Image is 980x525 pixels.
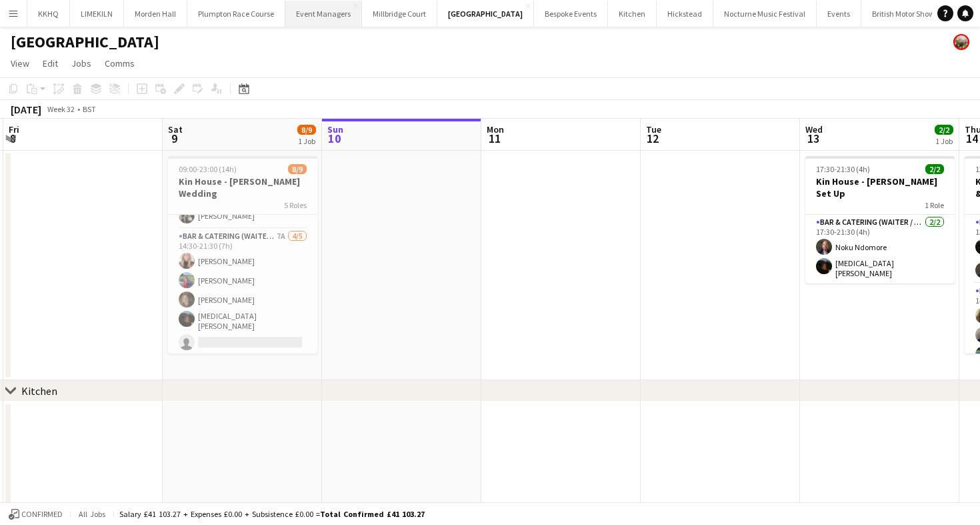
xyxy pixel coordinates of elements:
span: Jobs [71,57,91,69]
span: 5 Roles [284,200,307,210]
div: Kitchen [21,384,57,398]
span: Comms [105,57,135,69]
button: Event Managers [285,1,362,27]
span: Confirmed [21,510,63,519]
button: Events [817,1,861,27]
span: 13 [803,131,823,146]
span: Sat [168,123,183,135]
a: Edit [37,55,63,72]
button: Millbridge Court [362,1,437,27]
span: 10 [325,131,343,146]
span: All jobs [76,509,108,519]
span: 09:00-23:00 (14h) [179,164,237,174]
button: Hickstead [657,1,713,27]
span: 2/2 [935,125,953,135]
app-card-role: Bar & Catering (Waiter / waitress)2/217:30-21:30 (4h)Noku Ndomore[MEDICAL_DATA][PERSON_NAME] [805,215,955,284]
div: [DATE] [11,103,41,116]
span: Wed [805,123,823,135]
button: Plumpton Race Course [187,1,285,27]
a: Comms [99,55,140,72]
span: 17:30-21:30 (4h) [816,164,870,174]
span: Mon [487,123,504,135]
span: 8/9 [288,164,307,174]
button: [GEOGRAPHIC_DATA] [437,1,534,27]
a: View [5,55,35,72]
span: Week 32 [44,104,77,114]
button: British Motor Show [861,1,946,27]
span: 9 [166,131,183,146]
app-card-role: Bar & Catering (Waiter / waitress)7A4/514:30-21:30 (7h)[PERSON_NAME][PERSON_NAME][PERSON_NAME][ME... [168,229,317,356]
span: View [11,57,29,69]
h3: Kin House - [PERSON_NAME] Set Up [805,175,955,199]
span: Total Confirmed £41 103.27 [320,509,425,519]
app-user-avatar: Staffing Manager [953,34,969,50]
div: BST [83,104,96,114]
span: Edit [43,57,58,69]
button: LIMEKILN [70,1,124,27]
app-job-card: 09:00-23:00 (14h)8/9Kin House - [PERSON_NAME] Wedding5 Roles09:00-19:00 (10h)[PERSON_NAME]Bar & C... [168,156,317,354]
h1: [GEOGRAPHIC_DATA] [11,32,159,52]
div: 1 Job [298,136,315,146]
h3: Kin House - [PERSON_NAME] Wedding [168,175,317,199]
button: Bespoke Events [534,1,608,27]
span: 12 [644,131,661,146]
div: 1 Job [935,136,953,146]
a: Jobs [66,55,97,72]
span: 11 [485,131,504,146]
div: Salary £41 103.27 + Expenses £0.00 + Subsistence £0.00 = [119,509,425,519]
span: 1 Role [925,200,944,210]
span: Sun [327,123,343,135]
span: Tue [646,123,661,135]
button: Nocturne Music Festival [713,1,817,27]
app-job-card: 17:30-21:30 (4h)2/2Kin House - [PERSON_NAME] Set Up1 RoleBar & Catering (Waiter / waitress)2/217:... [805,156,955,284]
button: Morden Hall [124,1,187,27]
button: Kitchen [608,1,657,27]
button: KKHQ [27,1,70,27]
span: 8/9 [297,125,316,135]
span: Fri [9,123,19,135]
button: Confirmed [7,507,65,522]
span: 2/2 [925,164,944,174]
